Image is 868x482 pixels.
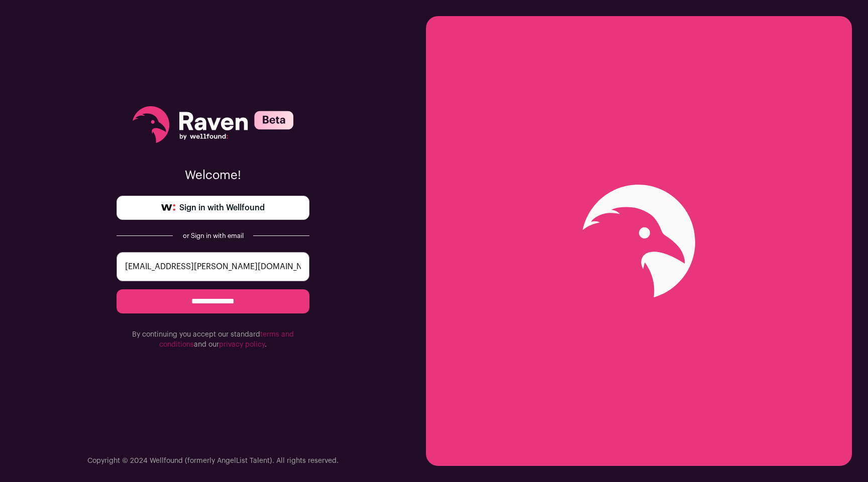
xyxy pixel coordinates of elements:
[161,204,175,211] img: wellfound-symbol-flush-black-fb3c872781a75f747ccb3a119075da62bfe97bd399995f84a933054e44a575c4.png
[117,168,309,184] p: Welcome!
[181,232,245,240] div: or Sign in with email
[117,252,309,281] input: email@example.com
[219,341,265,348] a: privacy policy
[179,202,265,214] span: Sign in with Wellfound
[159,331,294,348] a: terms and conditions
[87,456,339,466] p: Copyright © 2024 Wellfound (formerly AngelList Talent). All rights reserved.
[117,330,309,350] p: By continuing you accept our standard and our .
[117,196,309,220] a: Sign in with Wellfound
